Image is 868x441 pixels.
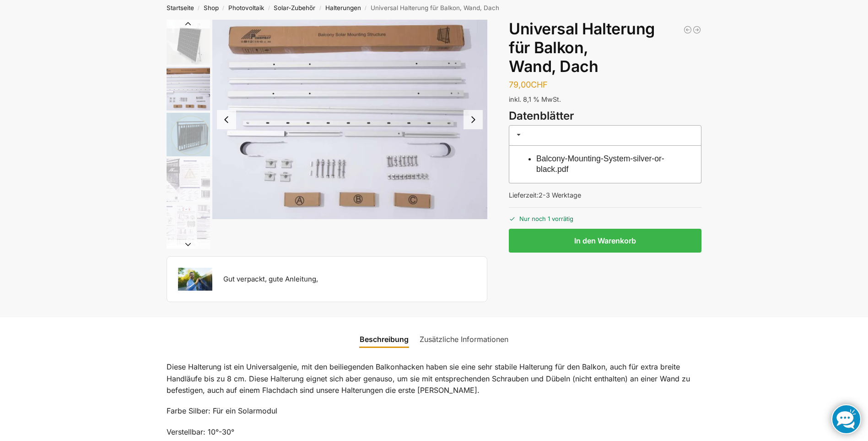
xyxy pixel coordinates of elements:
[509,80,548,89] bdi: 79,00
[274,4,315,11] a: Solar-Zubehör
[212,20,488,219] img: Screenshot 2025-03-06 155903
[509,95,561,103] span: inkl. 8,1 % MwSt.
[464,110,483,129] button: Next slide
[167,4,194,11] a: Startseite
[531,80,548,89] span: CHF
[164,203,210,249] li: 5 / 5
[692,25,701,34] a: Halterung für 1 Photovoltaik Module verstellbar
[264,5,274,12] span: /
[507,258,703,284] iframe: Sicherer Rahmen für schnelle Bezahlvorgänge
[167,361,702,397] p: Diese Halterung ist ein Universalgenie, mit den beiliegenden Balkonhacken haben sie eine sehr sta...
[164,111,210,157] li: 3 / 5
[204,4,219,11] a: Shop
[164,66,210,111] li: 2 / 5
[539,191,581,199] span: 2-3 Werktage
[212,20,488,219] li: 2 / 5
[414,328,514,350] a: Zusätzliche Informationen
[167,240,210,249] button: Next slide
[164,20,210,66] li: 1 / 5
[167,20,210,65] img: Balkonhalterungen
[223,274,318,285] div: Gut verpackt, gute Anleitung,
[509,108,701,124] h3: Datenblätter
[228,4,264,11] a: Photovoltaik
[167,19,210,28] button: Previous slide
[167,204,210,248] img: Montageanleitung seite2
[509,20,701,76] h1: Universal Halterung für Balkon, Wand, Dach
[194,5,204,12] span: /
[164,157,210,203] li: 4 / 5
[219,5,228,12] span: /
[167,426,702,438] p: Verstellbar: 10°-30°
[167,67,210,110] img: Screenshot 2025-03-06 155903
[509,229,701,253] button: In den Warenkorb
[354,328,414,350] a: Beschreibung
[325,4,361,11] a: Halterungen
[167,159,210,202] img: Montageanleitung seit1
[509,207,701,223] p: Nur noch 1 vorrätig
[683,25,692,34] a: PV MONTAGESYSTEM FÜR WELLDACH, BLECHDACH, WELLPLATTEN, GEEIGNET FÜR 2 MODULE
[178,268,212,291] img: Businessman holding solar panel, standing outdoor at garden.
[509,191,581,199] span: Lieferzeit:
[536,154,664,174] a: Balcony-Mounting-System-silver-or-black.pdf
[315,5,325,12] span: /
[167,113,210,156] img: Screenshot 2025-03-06 153434
[361,5,371,12] span: /
[167,405,702,417] p: Farbe Silber: Für ein Solarmodul
[217,110,236,129] button: Previous slide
